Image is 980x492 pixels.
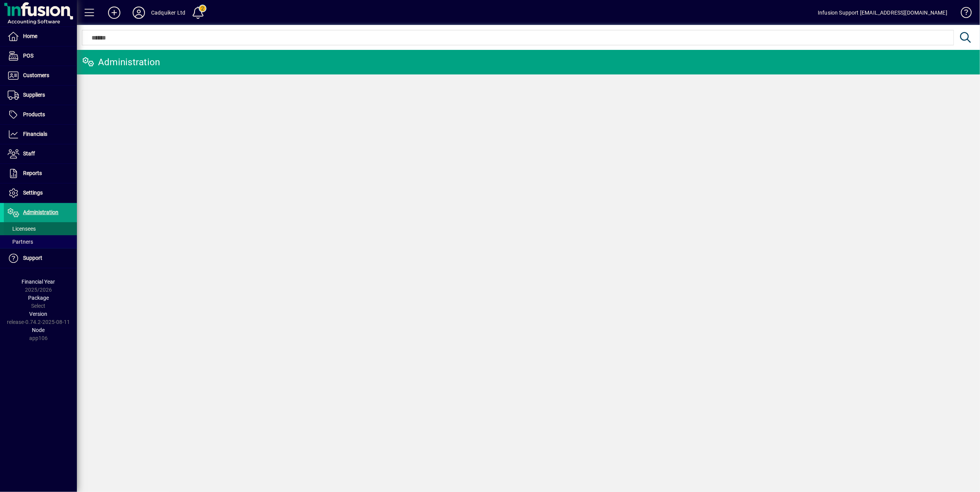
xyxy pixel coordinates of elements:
[4,144,77,163] a: Staff
[8,226,36,232] span: Licensees
[4,249,77,268] a: Support
[23,209,58,215] span: Administration
[4,125,77,144] a: Financials
[23,131,47,137] span: Financials
[23,33,37,39] span: Home
[32,327,45,333] span: Node
[23,72,49,78] span: Customers
[4,235,77,248] a: Partners
[8,239,33,245] span: Partners
[23,92,45,98] span: Suppliers
[4,105,77,124] a: Products
[23,150,35,157] span: Staff
[23,53,33,59] span: POS
[30,311,48,317] span: Version
[818,7,947,19] div: Infusion Support [EMAIL_ADDRESS][DOMAIN_NAME]
[4,86,77,105] a: Suppliers
[28,295,49,301] span: Package
[22,279,55,285] span: Financial Year
[151,7,185,19] div: Cadquiker Ltd
[126,6,151,20] button: Profile
[4,222,77,235] a: Licensees
[4,183,77,203] a: Settings
[955,2,970,26] a: Knowledge Base
[102,6,126,20] button: Add
[23,170,42,176] span: Reports
[4,66,77,85] a: Customers
[4,27,77,46] a: Home
[83,56,160,68] div: Administration
[4,46,77,66] a: POS
[23,255,42,261] span: Support
[23,190,43,196] span: Settings
[4,164,77,183] a: Reports
[23,111,45,117] span: Products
